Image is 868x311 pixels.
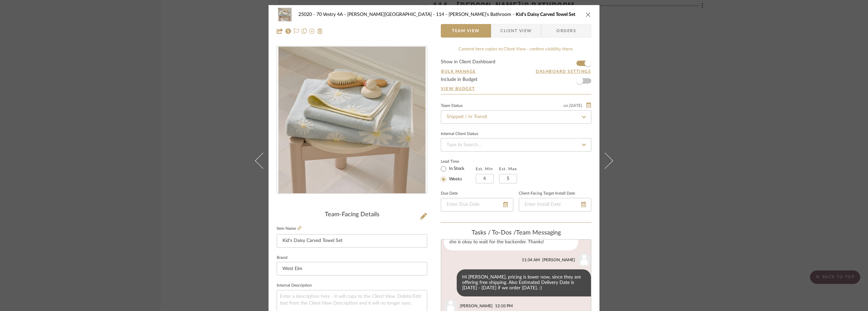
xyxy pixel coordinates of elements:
[522,257,540,263] div: 11:34 AM
[460,303,493,309] div: [PERSON_NAME]
[448,166,465,172] label: In Stock
[448,176,462,182] label: Weeks
[495,303,513,309] div: 12:10 PM
[441,46,591,53] div: Content here copies to Client View - confirm visibility there.
[441,158,476,164] label: Lead Time
[441,86,591,91] a: View Budget
[577,253,591,267] img: user_avatar.png
[441,198,513,212] input: Enter Due Date
[441,110,591,124] input: Type to Search…
[476,166,493,171] label: Est. Min
[499,166,517,171] label: Est. Max
[277,284,312,287] label: Internal Description
[585,12,591,18] button: close
[441,104,462,108] div: Team Status
[441,229,591,237] div: team Messaging
[452,24,480,38] span: Team View
[500,24,532,38] span: Client View
[472,230,516,236] span: Tasks / To-Dos /
[277,262,427,275] input: Enter Brand
[277,234,427,248] input: Enter Item Name
[277,211,427,219] div: Team-Facing Details
[519,192,575,195] label: Client-Facing Target Install Date
[542,257,575,263] div: [PERSON_NAME]
[277,47,427,194] div: 0
[278,47,426,194] img: 792af1e6-63b6-4ba5-860f-b1f40af7c23e_436x436.jpg
[277,256,288,260] label: Brand
[519,198,591,212] input: Enter Install Date
[436,12,516,17] span: 114 - [PERSON_NAME]'s Bathroom
[441,164,476,183] mat-radio-group: Select item type
[441,192,458,195] label: Due Date
[535,68,591,74] button: Dashboard Settings
[298,12,436,17] span: 25020 - 70 Vestry 4A - [PERSON_NAME][GEOGRAPHIC_DATA]
[564,104,568,108] span: on
[317,28,323,34] img: Remove from project
[549,24,584,38] span: Orders
[516,12,575,17] span: Kid's Daisy Carved Towel Set
[441,132,478,136] div: Internal Client Status
[457,269,591,296] div: Hi [PERSON_NAME], pricing is lower now, since they are offering free shipping. Also Estimated Del...
[568,103,583,108] span: [DATE]
[441,68,476,74] button: Bulk Manage
[277,226,301,231] label: Item Name
[441,138,591,152] input: Type to Search…
[277,8,293,21] img: 792af1e6-63b6-4ba5-860f-b1f40af7c23e_48x40.jpg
